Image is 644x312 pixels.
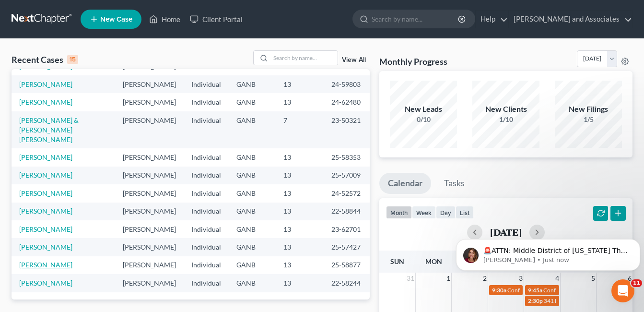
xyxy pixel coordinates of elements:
[544,297,630,304] span: 341 Meeting for [PERSON_NAME]
[492,287,506,294] span: 9:30a
[115,274,184,292] td: [PERSON_NAME]
[631,279,642,287] span: 11
[229,93,276,111] td: GANB
[472,115,539,124] div: 1/10
[184,184,229,202] td: Individual
[115,203,184,220] td: [PERSON_NAME]
[324,93,370,111] td: 24-62480
[456,206,474,219] button: list
[229,220,276,238] td: GANB
[184,148,229,166] td: Individual
[342,57,366,63] a: View All
[229,184,276,202] td: GANB
[276,238,324,256] td: 13
[276,93,324,111] td: 13
[436,206,456,219] button: day
[509,11,632,28] a: [PERSON_NAME] and Associates
[390,104,457,115] div: New Leads
[115,220,184,238] td: [PERSON_NAME]
[528,297,543,304] span: 2:30p
[115,256,184,274] td: [PERSON_NAME]
[229,238,276,256] td: GANB
[324,203,370,220] td: 22-58844
[406,273,415,284] span: 31
[452,219,644,286] iframe: Intercom notifications message
[379,173,431,194] a: Calendar
[276,203,324,220] td: 13
[184,274,229,292] td: Individual
[372,10,459,28] input: Search by name...
[425,257,442,265] span: Mon
[324,167,370,184] td: 25-57009
[19,98,72,106] a: [PERSON_NAME]
[379,56,447,67] h3: Monthly Progress
[276,111,324,148] td: 7
[324,75,370,93] td: 24-59803
[19,189,72,197] a: [PERSON_NAME]
[412,206,436,219] button: week
[184,256,229,274] td: Individual
[507,287,617,294] span: Confirmation Hearing for [PERSON_NAME]
[229,256,276,274] td: GANB
[184,167,229,184] td: Individual
[276,75,324,93] td: 13
[476,11,508,28] a: Help
[390,115,457,124] div: 0/10
[276,274,324,292] td: 13
[472,104,539,115] div: New Clients
[115,111,184,148] td: [PERSON_NAME]
[184,203,229,220] td: Individual
[12,54,78,65] div: Recent Cases
[229,203,276,220] td: GANB
[100,16,132,23] span: New Case
[184,238,229,256] td: Individual
[435,173,473,194] a: Tasks
[229,274,276,292] td: GANB
[19,153,72,161] a: [PERSON_NAME]
[276,167,324,184] td: 13
[611,279,634,302] iframe: Intercom live chat
[19,207,72,215] a: [PERSON_NAME]
[324,238,370,256] td: 25-57427
[324,256,370,274] td: 25-58877
[184,93,229,111] td: Individual
[229,111,276,148] td: GANB
[184,75,229,93] td: Individual
[184,220,229,238] td: Individual
[19,80,72,88] a: [PERSON_NAME]
[115,93,184,111] td: [PERSON_NAME]
[276,220,324,238] td: 13
[115,148,184,166] td: [PERSON_NAME]
[555,115,622,124] div: 1/5
[276,184,324,202] td: 13
[386,206,412,219] button: month
[184,111,229,148] td: Individual
[276,256,324,274] td: 13
[19,243,72,251] a: [PERSON_NAME]
[115,238,184,256] td: [PERSON_NAME]
[19,225,72,233] a: [PERSON_NAME]
[229,167,276,184] td: GANB
[19,116,79,144] a: [PERSON_NAME] & [PERSON_NAME] [PERSON_NAME]
[390,257,404,265] span: Sun
[324,184,370,202] td: 24-52572
[229,148,276,166] td: GANB
[324,220,370,238] td: 23-62701
[324,148,370,166] td: 25-58353
[229,75,276,93] td: GANB
[324,111,370,148] td: 23-50321
[270,51,338,65] input: Search by name...
[555,104,622,115] div: New Filings
[185,11,247,28] a: Client Portal
[19,261,72,269] a: [PERSON_NAME]
[115,75,184,93] td: [PERSON_NAME]
[276,148,324,166] td: 13
[144,11,185,28] a: Home
[115,167,184,184] td: [PERSON_NAME]
[19,171,72,179] a: [PERSON_NAME]
[67,55,78,64] div: 15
